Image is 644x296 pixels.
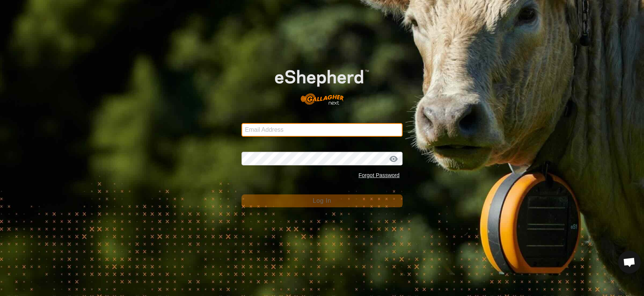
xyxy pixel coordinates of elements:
[241,123,403,137] input: Email Address
[313,197,331,204] span: Log In
[618,251,641,273] div: Open chat
[358,172,400,178] a: Forgot Password
[258,56,386,111] img: E-shepherd Logo
[241,194,403,207] button: Log In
